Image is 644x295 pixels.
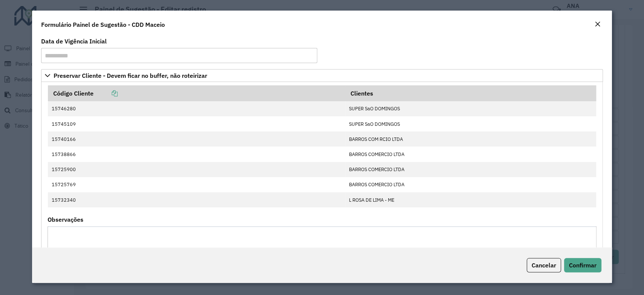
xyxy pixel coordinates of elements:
[345,116,596,131] td: SUPER SaO DOMINGOS
[564,258,601,272] button: Confirmar
[345,101,596,116] td: SUPER SaO DOMINGOS
[592,20,603,29] button: Close
[527,258,561,272] button: Cancelar
[345,85,596,101] th: Clientes
[48,147,345,162] td: 15738866
[41,37,107,46] label: Data de Vigência Inicial
[48,131,345,147] td: 15740166
[54,73,207,79] span: Preservar Cliente - Devem ficar no buffer, não roteirizar
[48,215,83,224] label: Observações
[345,192,596,207] td: L ROSA DE LIMA - ME
[345,162,596,177] td: BARROS COMERCIO LTDA
[345,147,596,162] td: BARROS COMERCIO LTDA
[48,85,345,101] th: Código Cliente
[595,21,601,27] em: Fechar
[48,192,345,207] td: 15732340
[48,177,345,192] td: 15725769
[41,20,165,29] h4: Formulário Painel de Sugestão - CDD Maceio
[532,261,556,269] span: Cancelar
[345,131,596,147] td: BARROS COM RCIO LTDA
[48,162,345,177] td: 15725900
[48,101,345,116] td: 15746280
[41,69,603,82] a: Preservar Cliente - Devem ficar no buffer, não roteirizar
[94,90,118,97] a: Copiar
[48,116,345,131] td: 15745109
[569,261,596,269] span: Confirmar
[345,177,596,192] td: BARROS COMERCIO LTDA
